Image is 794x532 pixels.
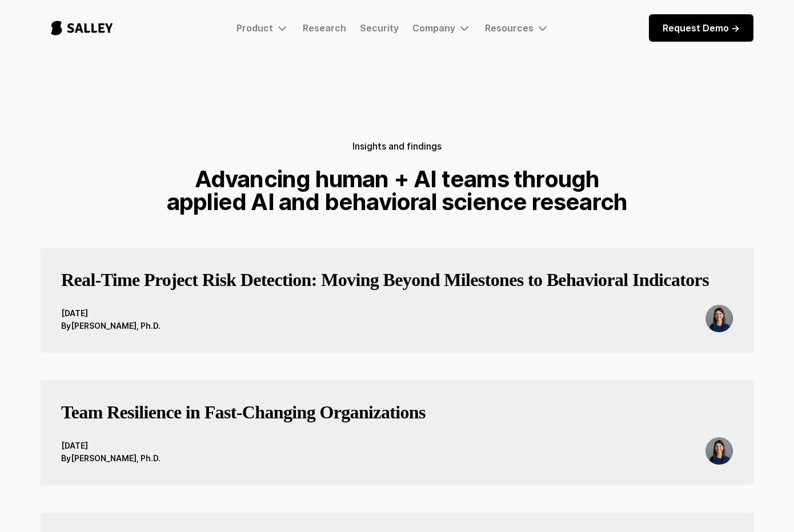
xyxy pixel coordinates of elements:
div: [DATE] [61,440,161,452]
div: [PERSON_NAME], Ph.D. [71,320,161,332]
div: [PERSON_NAME], Ph.D. [71,452,161,465]
a: Team Resilience in Fast‑Changing Organizations [61,401,426,437]
a: Research [303,22,346,34]
div: Resources [485,22,534,34]
div: Product [236,21,289,35]
a: Security [360,22,399,34]
div: By [61,452,71,465]
h1: Advancing human + AI teams through applied AI and behavioral science research [162,168,632,213]
div: Company [412,22,455,34]
a: Request Demo -> [649,14,753,42]
div: Product [236,22,273,34]
div: By [61,320,71,332]
h3: Real-Time Project Risk Detection: Moving Beyond Milestones to Behavioral Indicators [61,268,709,291]
div: [DATE] [61,307,161,320]
a: home [41,9,123,47]
h3: Team Resilience in Fast‑Changing Organizations [61,401,426,424]
div: Resources [485,21,550,35]
a: Real-Time Project Risk Detection: Moving Beyond Milestones to Behavioral Indicators [61,268,709,305]
div: Company [412,21,471,35]
h5: Insights and findings [352,138,442,154]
